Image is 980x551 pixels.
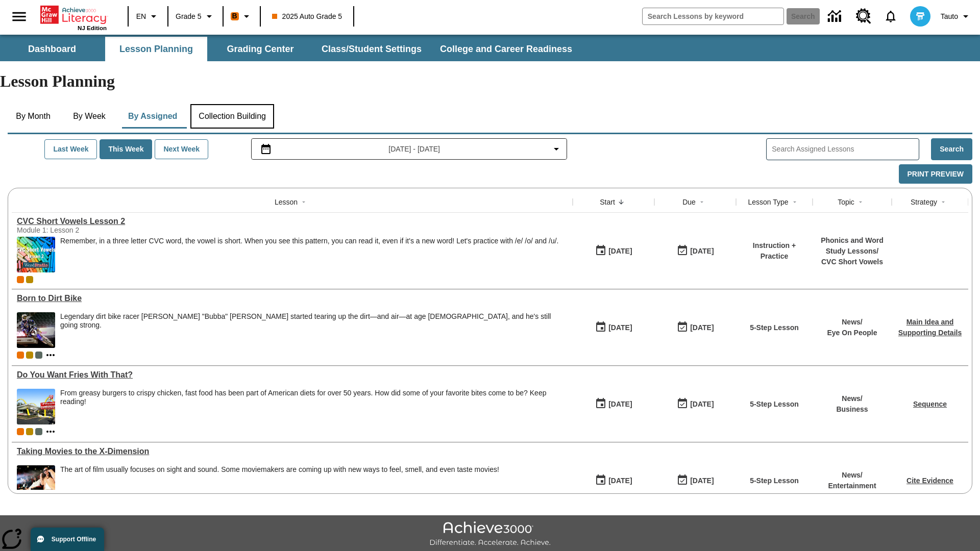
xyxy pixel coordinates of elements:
[910,6,930,27] img: avatar image
[60,237,558,272] div: Remember, in a three letter CVC word, the vowel is short. When you see this pattern, you can read...
[44,139,97,159] button: Last Week
[17,428,24,435] div: Current Class
[31,528,104,551] button: Support Offline
[60,312,568,348] div: Legendary dirt bike racer James "Bubba" Stewart started tearing up the dirt—and air—at age 4, and...
[232,10,237,22] span: B
[60,465,499,474] p: The art of film usually focuses on sight and sound. Some moviemakers are coming up with new ways ...
[313,37,430,61] button: Class/Student Settings
[822,3,850,31] a: Data Center
[40,5,107,25] a: Home
[64,104,115,129] button: By Week
[818,257,887,267] p: CVC Short Vowels
[275,197,298,207] div: Lesson
[911,197,937,207] div: Strategy
[643,8,783,24] input: search field
[17,370,568,380] div: Do You Want Fries With That?
[136,11,146,22] span: EN
[60,465,499,501] span: The art of film usually focuses on sight and sound. Some moviemakers are coming up with new ways ...
[690,398,714,411] div: [DATE]
[8,104,59,129] button: By Month
[17,352,24,359] div: Current Class
[690,245,714,258] div: [DATE]
[828,470,876,481] p: News /
[100,139,152,159] button: This Week
[4,2,34,32] button: Open side menu
[750,322,799,333] p: 5-Step Lesson
[17,370,568,380] a: Do You Want Fries With That?, Lessons
[836,393,868,404] p: News /
[1,37,103,61] button: Dashboard
[789,196,801,208] button: Sort
[750,399,799,410] p: 5-Step Lesson
[256,143,562,155] button: Select the date range menu item
[550,143,562,155] svg: Collapse Date Range Filter
[60,389,568,406] div: From greasy burgers to crispy chicken, fast food has been part of American diets for over 50 year...
[17,389,55,424] img: One of the first McDonald's stores, with the iconic red sign and golden arches.
[432,37,580,61] button: College and Career Readiness
[877,3,904,30] a: Notifications
[828,481,876,491] p: Entertainment
[60,237,558,245] p: Remember, in a three letter CVC word, the vowel is short. When you see this pattern, you can read...
[696,196,708,208] button: Sort
[931,138,972,160] button: Search
[35,428,42,435] div: OL 2025 Auto Grade 6
[26,428,33,435] div: New 2025 class
[854,196,867,208] button: Sort
[26,276,33,283] div: New 2025 class
[78,25,107,31] span: NJ Edition
[690,474,714,487] div: [DATE]
[827,328,877,338] p: Eye On People
[298,196,310,208] button: Sort
[17,217,568,226] div: CVC Short Vowels Lesson 2
[898,318,962,337] a: Main Idea and Supporting Details
[17,237,55,272] img: CVC Short Vowels Lesson 2.
[227,7,257,26] button: Boost Class color is orange. Change class color
[741,240,807,262] p: Instruction + Practice
[748,197,788,207] div: Lesson Type
[690,321,714,334] div: [DATE]
[818,235,887,257] p: Phonics and Word Study Lessons /
[592,394,635,414] button: 09/08/25: First time the lesson was available
[44,349,57,361] button: Show more classes
[904,3,937,30] button: Select a new avatar
[592,471,635,490] button: 09/08/25: First time the lesson was available
[836,404,868,415] p: Business
[26,352,33,359] span: New 2025 class
[17,447,568,456] a: Taking Movies to the X-Dimension, Lessons
[673,394,717,414] button: 09/08/25: Last day the lesson can be accessed
[105,37,207,61] button: Lesson Planning
[608,245,632,258] div: [DATE]
[941,11,958,22] span: Tauto
[171,7,219,26] button: Grade: Grade 5, Select a grade
[750,475,799,486] p: 5-Step Lesson
[913,400,947,408] a: Sequence
[600,197,615,207] div: Start
[17,294,568,303] div: Born to Dirt Bike
[608,321,632,334] div: [DATE]
[35,352,42,359] div: OL 2025 Auto Grade 6
[615,196,627,208] button: Sort
[838,197,854,207] div: Topic
[209,37,311,61] button: Grading Center
[120,104,185,129] button: By Assigned
[388,144,440,155] span: [DATE] - [DATE]
[592,241,635,261] button: 09/09/25: First time the lesson was available
[608,474,632,487] div: [DATE]
[17,276,24,283] div: Current Class
[176,11,202,22] span: Grade 5
[60,389,568,424] div: From greasy burgers to crispy chicken, fast food has been part of American diets for over 50 year...
[17,312,55,348] img: Motocross racer James Stewart flies through the air on his dirt bike.
[429,521,551,547] img: Achieve3000 Differentiate Accelerate Achieve
[272,11,342,22] span: 2025 Auto Grade 5
[17,226,170,234] div: Module 1: Lesson 2
[155,139,208,159] button: Next Week
[132,7,164,26] button: Language: EN, Select a language
[772,142,919,157] input: Search Assigned Lessons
